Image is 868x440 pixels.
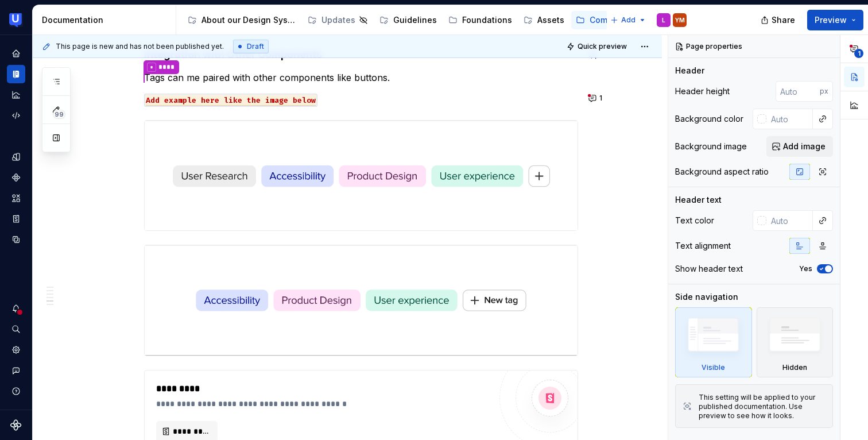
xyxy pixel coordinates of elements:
[42,14,171,26] div: Documentation
[375,11,441,29] a: Guidelines
[201,14,296,26] div: About our Design System
[7,65,25,83] a: Documentation
[675,166,769,177] div: Background aspect ratio
[146,95,316,106] span: Add example here like the image below
[599,94,602,103] span: 1
[9,13,23,27] img: 41adf70f-fc1c-4662-8e2d-d2ab9c673b1b.png
[675,307,752,377] div: Visible
[145,121,578,230] img: 47520e5a-7946-4b29-8534-3a997a9fa76d.png
[444,11,517,29] a: Foundations
[7,44,25,63] a: Home
[815,14,847,26] span: Preview
[675,240,731,252] div: Text alignment
[699,393,826,420] div: This setting will be applied to your published documentation. Use preview to see how it looks.
[7,320,25,338] button: Search ⌘K
[7,168,25,187] a: Components
[782,363,807,372] div: Hidden
[303,11,373,29] a: Updates
[772,14,795,26] span: Share
[820,87,828,96] p: px
[675,194,722,206] div: Header text
[675,65,704,76] div: Header
[675,86,730,97] div: Header height
[7,210,25,228] a: Storybook stories
[7,189,25,207] a: Assets
[145,245,578,356] img: 134711ae-d01a-4e3b-b4a1-68d193d89d46.png
[621,16,635,25] span: Add
[675,16,685,25] div: YM
[7,106,25,125] a: Code automation
[675,215,714,226] div: Text color
[854,49,863,58] span: 1
[766,136,833,157] button: Add image
[675,113,743,125] div: Background color
[675,263,743,275] div: Show header text
[766,210,813,231] input: Auto
[183,9,604,32] div: Page tree
[590,14,641,26] div: Components
[7,299,25,318] button: Notifications
[675,291,738,303] div: Side navigation
[563,38,632,55] button: Quick preview
[321,14,355,26] div: Updates
[807,10,863,30] button: Preview
[766,109,813,129] input: Auto
[607,12,650,28] button: Add
[7,86,25,104] a: Analytics
[393,14,437,26] div: Guidelines
[7,341,25,359] a: Settings
[462,14,512,26] div: Foundations
[662,16,665,25] div: L
[571,11,645,29] a: Components
[183,11,301,29] a: About our Design System
[247,42,264,51] span: Draft
[10,419,22,431] svg: Supernova Logo
[578,42,627,51] span: Quick preview
[53,110,65,119] span: 99
[702,363,725,372] div: Visible
[144,71,578,86] p: Tags can me paired with other components like buttons.
[757,307,834,377] div: Hidden
[585,90,607,106] button: 1
[7,148,25,166] a: Design tokens
[519,11,569,29] a: Assets
[776,81,820,102] input: Auto
[56,42,224,51] span: This page is new and has not been published yet.
[537,14,564,26] div: Assets
[755,10,803,30] button: Share
[7,230,25,249] a: Data sources
[799,264,812,273] label: Yes
[7,361,25,380] button: Contact support
[675,141,747,152] div: Background image
[783,141,826,152] span: Add image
